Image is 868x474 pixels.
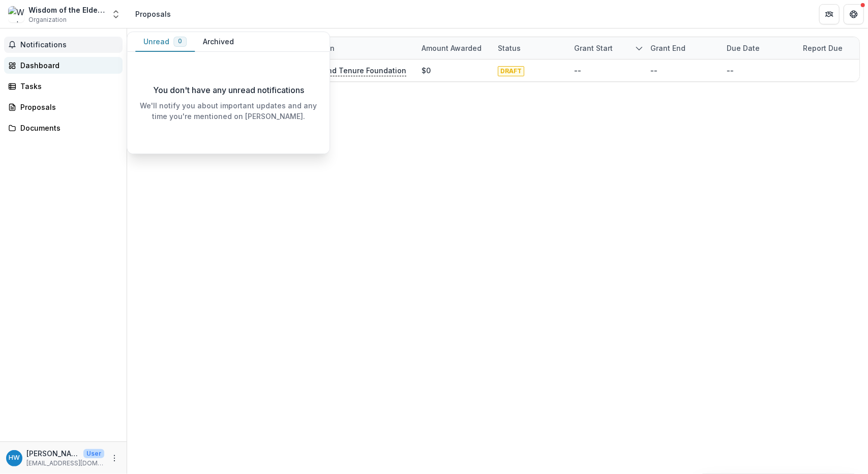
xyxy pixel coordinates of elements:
[131,7,175,21] nav: breadcrumb
[492,37,568,59] div: Status
[83,449,104,458] p: User
[492,43,527,53] div: Status
[797,43,849,53] div: Report Due
[20,81,114,92] div: Tasks
[135,9,171,19] div: Proposals
[644,43,692,53] div: Grant end
[721,43,766,53] div: Due Date
[422,65,431,76] div: $0
[574,65,581,76] div: --
[568,37,644,59] div: Grant start
[498,66,524,76] span: DRAFT
[4,99,123,115] a: Proposals
[844,4,864,24] button: Get Help
[8,6,24,22] img: Wisdom of the Elders Incorporated
[4,37,123,53] button: Notifications
[28,5,105,15] div: Wisdom of the Elders Incorporated
[20,123,114,133] div: Documents
[135,100,321,122] p: We'll notify you about important updates and any time you're mentioned on [PERSON_NAME].
[195,32,242,52] button: Archived
[288,37,415,59] div: Foundation
[415,37,492,59] div: Amount awarded
[727,65,734,76] div: --
[294,65,406,76] p: Indian Land Tenure Foundation
[108,452,121,464] button: More
[135,32,195,52] button: Unread
[721,37,797,59] div: Due Date
[109,4,123,24] button: Open entity switcher
[635,44,643,52] svg: sorted descending
[26,448,79,459] p: [PERSON_NAME]
[28,15,67,24] span: Organization
[568,43,619,53] div: Grant start
[644,37,721,59] div: Grant end
[4,78,123,95] a: Tasks
[20,60,114,71] div: Dashboard
[819,4,840,24] button: Partners
[153,84,304,96] p: You don't have any unread notifications
[4,120,123,136] a: Documents
[178,38,182,45] span: 0
[20,41,118,49] span: Notifications
[26,459,104,468] p: [EMAIL_ADDRESS][DOMAIN_NAME]
[20,102,114,112] div: Proposals
[650,65,657,76] div: --
[4,57,123,74] a: Dashboard
[9,455,20,461] div: Heather Walters
[415,43,488,53] div: Amount awarded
